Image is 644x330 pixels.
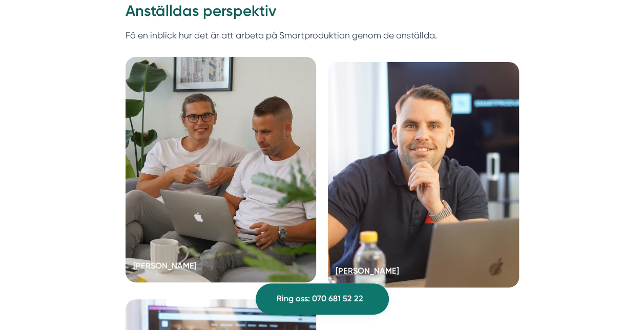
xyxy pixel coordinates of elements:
span: Ring oss: 070 681 52 22 [277,292,363,305]
a: [PERSON_NAME] [126,57,317,282]
a: [PERSON_NAME] [328,62,519,287]
a: Ring oss: 070 681 52 22 [256,283,389,315]
p: Få en inblick hur det är att arbeta på Smartproduktion genom de anställda. [126,28,519,57]
h2: Anställdas perspektiv [126,1,519,28]
h5: [PERSON_NAME] [133,259,197,275]
h5: [PERSON_NAME] [336,264,399,280]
